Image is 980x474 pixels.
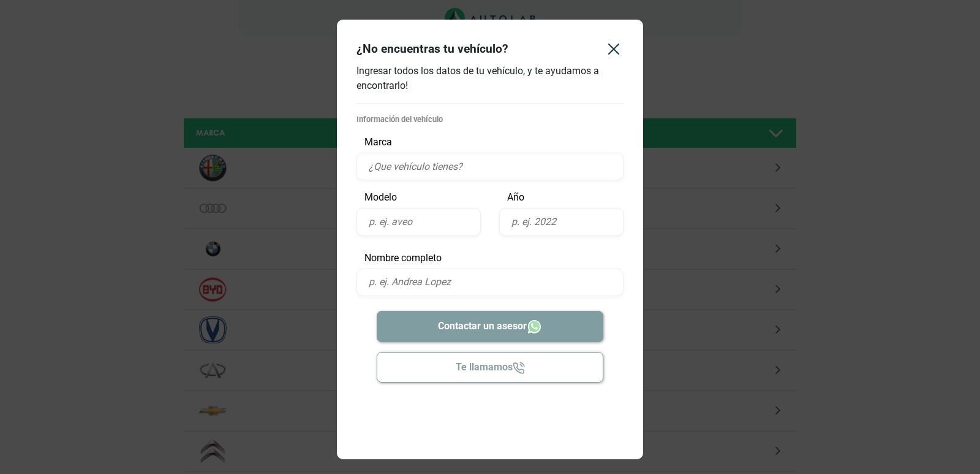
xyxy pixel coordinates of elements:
[356,190,481,205] p: Modelo
[594,29,633,69] button: Close
[356,135,624,150] p: Marca
[356,269,624,296] input: p. ej. Andrea Lopez
[499,208,624,235] input: p. ej. 2022
[377,311,604,342] button: Contactar un asesor
[499,190,624,205] p: Año
[356,153,624,180] input: ¿Que vehículo tienes?
[356,64,624,93] p: Ingresar todos los datos de tu vehículo, y te ayudamos a encontrarlo!
[356,208,481,235] input: p. ej. aveo
[356,251,624,266] p: Nombre completo
[527,319,542,334] img: Whatsapp icon
[356,113,624,125] p: Información del vehículo
[356,42,508,56] h4: ¿No encuentras tu vehículo?
[377,352,604,383] button: Te llamamos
